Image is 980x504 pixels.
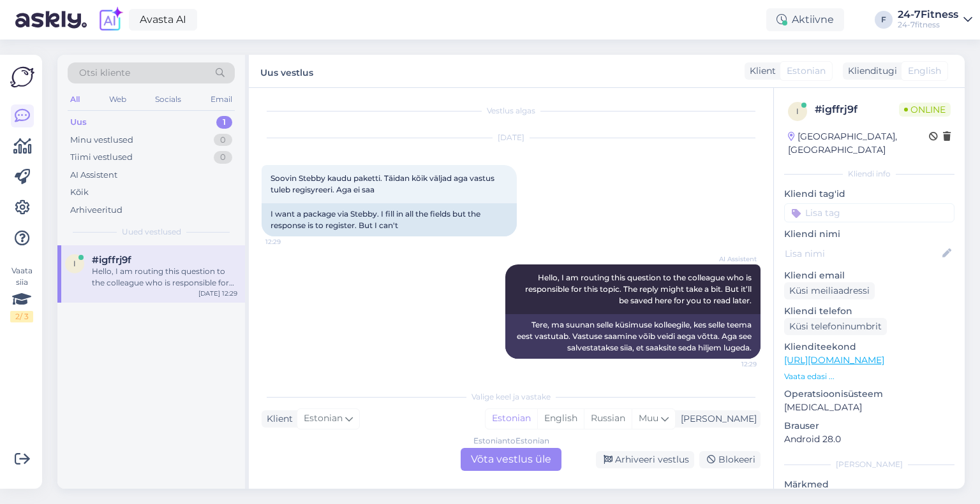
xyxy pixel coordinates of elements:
[899,103,951,117] span: Online
[107,91,129,108] div: Web
[10,311,33,322] div: 2 / 3
[676,412,757,426] div: [PERSON_NAME]
[766,8,844,31] div: Aktiivne
[461,448,561,471] div: Võta vestlus üle
[796,106,799,116] span: i
[122,226,181,238] span: Uued vestlused
[265,237,313,247] span: 12:29
[198,289,237,298] div: [DATE] 12:29
[709,359,757,369] span: 12:29
[875,11,893,29] div: F
[784,371,954,382] p: Vaata edasi ...
[262,391,761,403] div: Valige keel ja vastake
[784,478,954,491] p: Märkmed
[214,151,232,164] div: 0
[709,254,757,264] span: AI Assistent
[784,459,954,470] div: [PERSON_NAME]
[70,169,117,182] div: AI Assistent
[70,151,133,164] div: Tiimi vestlused
[505,314,761,359] div: Tere, ma suunan selle küsimuse kolleegile, kes selle teema eest vastutab. Vastuse saamine võib ve...
[784,305,954,318] p: Kliendi telefon
[216,116,232,129] div: 1
[73,259,76,268] span: i
[525,273,754,305] span: Hello, I am routing this question to the colleague who is responsible for this topic. The reply m...
[208,91,235,108] div: Email
[898,10,972,30] a: 24-7Fitness24-7fitness
[70,116,87,129] div: Uus
[262,203,517,236] div: I want a package via Stebby. I fill in all the fields but the response is to register. But I can't
[784,387,954,401] p: Operatsioonisüsteem
[92,254,131,266] span: #igffrj9f
[304,412,343,426] span: Estonian
[784,187,954,201] p: Kliendi tag'id
[784,282,875,299] div: Küsi meiliaadressi
[70,186,89,199] div: Kõik
[784,203,954,222] input: Lisa tag
[639,412,658,424] span: Muu
[97,6,124,33] img: explore-ai
[537,409,584,428] div: English
[784,318,887,335] div: Küsi telefoninumbrit
[473,435,549,447] div: Estonian to Estonian
[10,65,34,89] img: Askly Logo
[784,433,954,446] p: Android 28.0
[784,401,954,414] p: [MEDICAL_DATA]
[898,10,958,20] div: 24-7Fitness
[745,64,776,78] div: Klient
[92,266,237,289] div: Hello, I am routing this question to the colleague who is responsible for this topic. The reply m...
[787,64,826,78] span: Estonian
[699,451,761,468] div: Blokeeri
[784,354,884,366] a: [URL][DOMAIN_NAME]
[788,130,929,157] div: [GEOGRAPHIC_DATA], [GEOGRAPHIC_DATA]
[596,451,694,468] div: Arhiveeri vestlus
[785,247,940,261] input: Lisa nimi
[898,20,958,30] div: 24-7fitness
[262,105,761,117] div: Vestlus algas
[68,91,82,108] div: All
[784,168,954,180] div: Kliendi info
[70,134,133,147] div: Minu vestlused
[784,269,954,282] p: Kliendi email
[784,340,954,354] p: Klienditeekond
[908,64,941,78] span: English
[784,227,954,241] p: Kliendi nimi
[70,204,122,217] div: Arhiveeritud
[260,62,313,80] label: Uus vestlus
[262,412,293,426] div: Klient
[843,64,897,78] div: Klienditugi
[784,419,954,433] p: Brauser
[486,409,537,428] div: Estonian
[262,132,761,143] div: [DATE]
[271,173,496,194] span: Soovin Stebby kaudu paketti. Täidan kõik väljad aga vastus tuleb regisyreeri. Aga ei saa
[214,134,232,147] div: 0
[584,409,632,428] div: Russian
[79,66,130,80] span: Otsi kliente
[152,91,184,108] div: Socials
[815,102,899,117] div: # igffrj9f
[10,265,33,322] div: Vaata siia
[129,9,197,31] a: Avasta AI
